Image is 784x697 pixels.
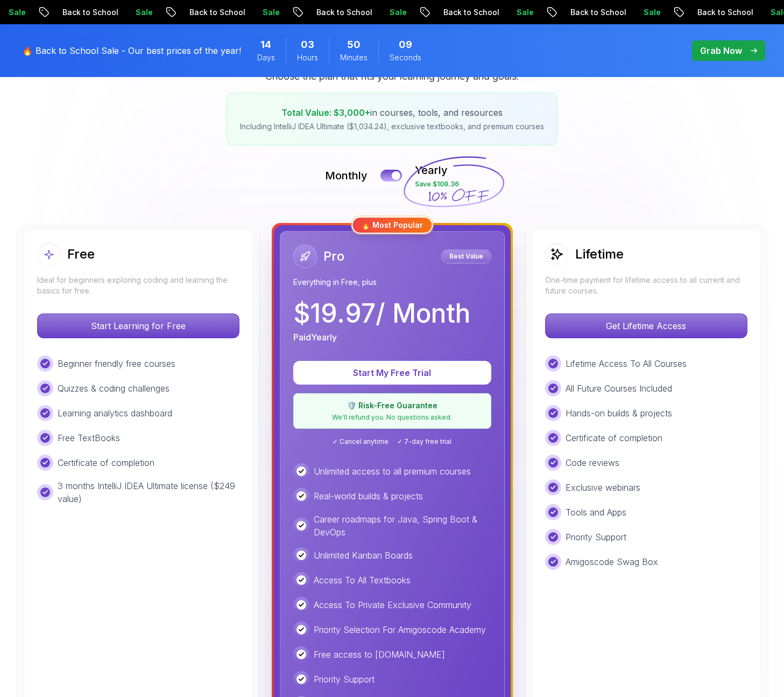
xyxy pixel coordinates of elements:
[545,313,747,338] button: Get Lifetime Access
[700,44,742,57] p: Grab Now
[566,531,626,543] p: Priority Support
[314,648,445,661] p: Free access to [DOMAIN_NAME]
[300,413,484,422] p: We'll refund you. No questions asked.
[397,437,451,446] span: ✓ 7-day free trial
[240,121,544,132] p: Including IntelliJ IDEA Ultimate ($1,034.24), exclusive textbooks, and premium courses
[314,549,413,562] p: Unlimited Kanban Boards
[58,407,172,420] p: Learning analytics dashboard
[293,331,337,344] p: Paid Yearly
[58,382,169,395] p: Quizzes & coding challenges
[58,456,154,469] p: Certificate of completion
[314,673,375,686] p: Priority Support
[399,37,412,52] span: 9 Seconds
[314,465,471,478] p: Unlimited access to all premium courses
[390,52,421,63] span: Seconds
[545,275,747,296] p: One-time payment for lifetime access to all current and future courses.
[566,456,619,469] p: Code reviews
[340,52,368,63] span: Minutes
[323,248,344,265] h2: Pro
[23,7,96,18] p: Back to School
[566,481,640,494] p: Exclusive webinars
[545,320,747,331] a: Get Lifetime Access
[37,275,239,296] p: Ideal for beginners exploring coding and learning the basics for free.
[260,37,271,52] span: 14 Days
[333,437,389,446] span: ✓ Cancel anytime
[477,7,512,18] p: Sale
[257,52,275,63] span: Days
[314,598,471,611] p: Access To Private Exclusive Community
[277,7,350,18] p: Back to School
[566,407,672,420] p: Hands-on builds & projects
[96,7,131,18] p: Sale
[314,513,491,539] p: Career roadmaps for Java, Spring Boot & DevOps
[566,506,626,519] p: Tools and Apps
[58,357,175,370] p: Beginner friendly free courses
[58,431,120,444] p: Free TextBooks
[297,52,318,63] span: Hours
[546,314,747,338] p: Get Lifetime Access
[347,37,361,52] span: 50 Minutes
[281,107,370,118] span: Total Value: $3,000+
[531,7,604,18] p: Back to School
[306,366,478,379] p: Start My Free Trial
[67,246,95,263] h2: Free
[22,44,241,57] p: 🔥 Back to School Sale - Our best prices of the year!
[566,382,672,395] p: All Future Courses Included
[566,357,687,370] p: Lifetime Access To All Courses
[566,431,662,444] p: Certificate of completion
[314,490,423,503] p: Real-world builds & projects
[301,37,314,52] span: 3 Hours
[443,251,490,262] p: Best Value
[731,7,766,18] p: Sale
[150,7,223,18] p: Back to School
[37,313,239,338] button: Start Learning for Free
[575,246,624,263] h2: Lifetime
[658,7,731,18] p: Back to School
[404,7,477,18] p: Back to School
[240,106,544,119] p: in courses, tools, and resources
[566,555,658,568] p: Amigoscode Swag Box
[38,314,239,338] p: Start Learning for Free
[350,7,385,18] p: Sale
[604,7,639,18] p: Sale
[37,320,239,331] a: Start Learning for Free
[293,301,470,326] p: $ 19.97 / Month
[325,168,368,183] p: Monthly
[293,277,491,288] p: Everything in Free, plus
[223,7,258,18] p: Sale
[293,361,491,385] button: Start My Free Trial
[58,479,239,505] p: 3 months IntelliJ IDEA Ultimate license ($249 value)
[300,400,484,411] p: 🛡️ Risk-Free Guarantee
[314,623,486,636] p: Priority Selection For Amigoscode Academy
[314,574,411,587] p: Access To All Textbooks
